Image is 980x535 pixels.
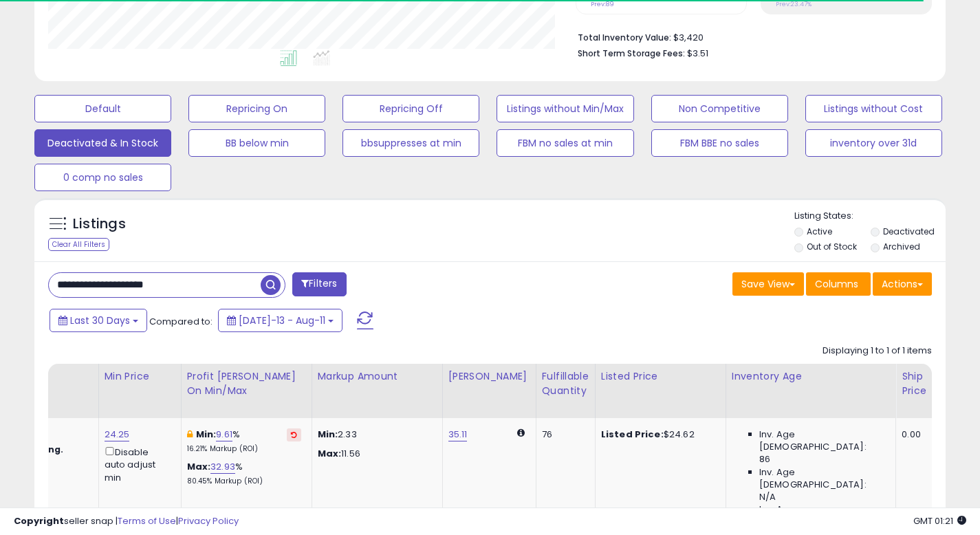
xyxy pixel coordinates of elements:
a: 32.93 [210,460,235,474]
div: Ship Price [902,369,929,398]
button: [DATE]-13 - Aug-11 [218,309,342,332]
button: Default [34,95,171,122]
button: Last 30 Days [50,309,147,332]
b: Short Term Storage Fees: [578,47,685,59]
button: inventory over 31d [805,129,942,157]
button: Actions [873,272,932,296]
h5: Listings [73,215,126,234]
button: Listings without Min/Max [497,95,633,122]
div: Displaying 1 to 1 of 1 items [823,345,932,358]
p: 16.21% Markup (ROI) [187,444,301,454]
div: Fulfillable Quantity [542,369,589,398]
div: % [187,461,301,486]
div: Disable auto adjust min [105,444,171,484]
th: The percentage added to the cost of goods (COGS) that forms the calculator for Min & Max prices. [181,364,312,418]
span: Compared to: [149,315,213,328]
div: Listed Price [601,369,720,384]
span: Inv. Age [DEMOGRAPHIC_DATA]: [759,428,885,453]
button: 0 comp no sales [34,164,171,191]
b: Listed Price: [601,428,664,441]
p: 2.33 [318,428,432,441]
div: % [187,428,301,454]
label: Deactivated [883,226,935,237]
div: 0.00 [902,428,924,441]
div: 76 [542,428,585,441]
span: 2025-09-11 01:21 GMT [913,514,966,527]
button: Filters [292,272,346,296]
div: Inventory Age [732,369,890,384]
a: 35.11 [448,428,468,441]
button: FBM BBE no sales [651,129,788,157]
b: Max: [187,460,211,473]
div: Markup Amount [318,369,437,384]
span: Last 30 Days [70,314,130,327]
strong: Max: [318,447,342,460]
strong: Min: [318,428,338,441]
button: BB below min [188,129,325,157]
button: FBM no sales at min [497,129,633,157]
li: $3,420 [578,28,922,45]
span: N/A [759,491,776,503]
span: Inv. Age [DEMOGRAPHIC_DATA]: [759,503,885,528]
button: Repricing Off [342,95,479,122]
span: $3.51 [687,47,708,60]
button: Columns [806,272,871,296]
a: 24.25 [105,428,130,441]
strong: Copyright [14,514,64,527]
button: Listings without Cost [805,95,942,122]
label: Active [807,226,832,237]
button: Repricing On [188,95,325,122]
div: Profit [PERSON_NAME] on Min/Max [187,369,306,398]
button: Deactivated & In Stock [34,129,171,157]
label: Out of Stock [807,241,857,252]
p: 80.45% Markup (ROI) [187,477,301,486]
div: seller snap | | [14,515,239,528]
button: Non Competitive [651,95,788,122]
button: bbsuppresses at min [342,129,479,157]
b: Total Inventory Value: [578,32,671,43]
p: Listing States: [794,210,946,223]
div: Min Price [105,369,175,384]
span: [DATE]-13 - Aug-11 [239,314,325,327]
span: Columns [815,277,858,291]
button: Save View [732,272,804,296]
p: 11.56 [318,448,432,460]
a: 9.61 [216,428,232,441]
a: Terms of Use [118,514,176,527]
div: $24.62 [601,428,715,441]
label: Archived [883,241,920,252]
div: Clear All Filters [48,238,109,251]
span: 86 [759,453,770,466]
div: [PERSON_NAME] [448,369,530,384]
span: Inv. Age [DEMOGRAPHIC_DATA]: [759,466,885,491]
a: Privacy Policy [178,514,239,527]
b: Min: [196,428,217,441]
